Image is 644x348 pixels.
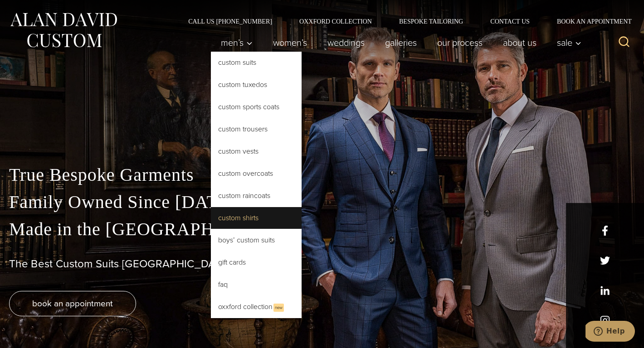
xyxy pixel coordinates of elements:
a: About Us [493,34,547,52]
a: Custom Shirts [211,207,302,229]
a: Custom Raincoats [211,185,302,207]
h1: The Best Custom Suits [GEOGRAPHIC_DATA] Has to Offer [9,257,635,271]
a: Bespoke Tailoring [385,18,477,24]
p: True Bespoke Garments Family Owned Since [DATE] Made in the [GEOGRAPHIC_DATA] [9,161,635,243]
a: Oxxford CollectionNew [211,296,302,318]
a: weddings [317,34,375,52]
span: New [273,304,284,312]
a: Book an Appointment [543,18,635,24]
a: Oxxford Collection [286,18,385,24]
button: Child menu of Men’s [211,34,263,52]
a: Women’s [263,34,317,52]
a: FAQ [211,274,302,295]
a: Galleries [375,34,427,52]
a: Gift Cards [211,251,302,273]
a: Boys’ Custom Suits [211,229,302,251]
a: Custom Trousers [211,118,302,140]
a: Custom Tuxedos [211,74,302,96]
img: Alan David Custom [9,10,118,50]
a: Our Process [427,34,493,52]
iframe: Opens a widget where you can chat to one of our agents [585,321,635,343]
a: Contact Us [477,18,543,24]
a: Call Us [PHONE_NUMBER] [175,18,286,24]
a: book an appointment [9,291,136,316]
a: Custom Sports Coats [211,96,302,118]
a: Custom Overcoats [211,163,302,184]
nav: Secondary Navigation [175,18,635,24]
a: Custom Suits [211,52,302,73]
button: Sale sub menu toggle [547,34,586,52]
a: Custom Vests [211,140,302,162]
span: book an appointment [32,297,113,310]
nav: Primary Navigation [211,34,586,52]
button: View Search Form [613,32,635,53]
